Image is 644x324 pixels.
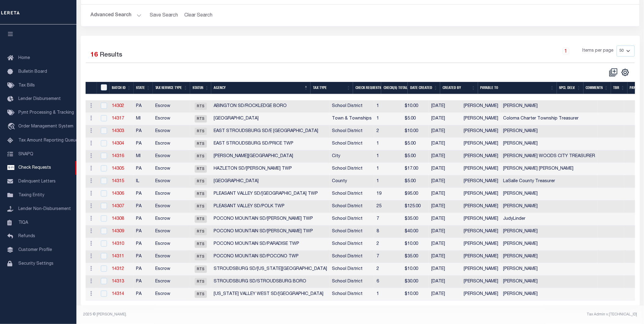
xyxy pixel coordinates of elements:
th: Agency: activate to sort column descending [211,82,311,94]
td: 1 [374,150,402,163]
span: Check Requests [18,166,51,170]
th: Check(s) Total [381,82,408,94]
td: JudyLinder [501,213,598,226]
td: School District [329,288,374,301]
td: ABINGTON SD/ROCKLEDGE BORO [211,100,329,113]
td: LaSalle County Treasurer [501,175,598,188]
td: $5.00 [402,113,429,125]
td: Escrow [153,150,190,163]
td: [DATE] [429,100,461,113]
td: [PERSON_NAME] [461,163,501,175]
td: 1 [374,138,402,150]
td: 2 [374,238,402,251]
td: School District [329,163,374,175]
td: [PERSON_NAME] WOODS CITY TREASURER [501,150,598,163]
td: [DATE] [429,276,461,288]
td: $35.00 [402,213,429,226]
td: School District [329,226,374,238]
td: [US_STATE] VALLEY WEST SD/[GEOGRAPHIC_DATA] [211,288,329,301]
a: 14303 [112,129,124,133]
td: Escrow [153,163,190,175]
span: Refunds [18,234,35,238]
td: POCONO MOUNTAIN SD/[PERSON_NAME] TWP [211,226,329,238]
td: [PERSON_NAME] [461,125,501,138]
td: [PERSON_NAME] [501,138,598,150]
td: [PERSON_NAME] [461,276,501,288]
td: [DATE] [429,263,461,276]
td: STROUDSBURG SD/[US_STATE][GEOGRAPHIC_DATA] [211,263,329,276]
td: Escrow [153,226,190,238]
a: 14305 [112,167,124,171]
td: PA [134,251,153,263]
td: [DATE] [429,213,461,226]
a: 14308 [112,217,124,221]
td: [PERSON_NAME][GEOGRAPHIC_DATA] [211,150,329,163]
td: [DATE] [429,201,461,213]
div: 2025 © [PERSON_NAME]. [79,312,360,317]
td: 2 [374,263,402,276]
label: Results [100,50,123,60]
td: [PERSON_NAME] [501,276,598,288]
span: Items per page [583,48,614,54]
td: [DATE] [429,251,461,263]
span: RTS [195,278,207,285]
td: Town & Townships [329,113,374,125]
span: RTS [195,203,207,210]
th: Check Requests [353,82,381,94]
th: Spcl Delv.: activate to sort column ascending [557,82,583,94]
th: Tax Type: activate to sort column ascending [311,82,353,94]
th: Payable To: activate to sort column ascending [478,82,557,94]
button: Clear Search [182,9,215,21]
a: 14317 [112,116,124,121]
td: [PERSON_NAME] [461,226,501,238]
td: [DATE] [429,238,461,251]
th: Tax Service Type: activate to sort column ascending [153,82,190,94]
td: Escrow [153,138,190,150]
td: [PERSON_NAME] [461,263,501,276]
span: RTS [195,266,207,273]
td: Escrow [153,238,190,251]
td: Escrow [153,175,190,188]
td: 1 [374,163,402,175]
td: EAST STROUDSBURG SD/PRICE TWP [211,138,329,150]
td: [DATE] [429,150,461,163]
td: $95.00 [402,188,429,201]
td: 19 [374,188,402,201]
span: RTS [195,228,207,235]
span: RTS [195,178,207,185]
td: PA [134,238,153,251]
td: Escrow [153,251,190,263]
span: Taxing Entity [18,193,44,197]
th: Status: activate to sort column ascending [190,82,212,94]
td: [PERSON_NAME] [461,175,501,188]
span: RTS [195,215,207,223]
td: $17.00 [402,163,429,175]
button: Save Search [146,9,182,21]
span: RTS [195,103,207,110]
td: PLEASANT VALLEY SD/POLK TWP [211,201,329,213]
span: RTS [195,241,207,248]
td: School District [329,276,374,288]
td: Coloma Charter Township Treasurer [501,113,598,125]
td: $5.00 [402,138,429,150]
td: PA [134,276,153,288]
td: [PERSON_NAME] [501,125,598,138]
td: MI [134,113,153,125]
span: RTS [195,140,207,148]
td: City [329,150,374,163]
a: 1 [563,48,569,54]
td: [PERSON_NAME] [461,138,501,150]
span: Customer Profile [18,248,52,252]
th: Comments: activate to sort column ascending [583,82,611,94]
td: 7 [374,213,402,226]
td: [PERSON_NAME] [501,201,598,213]
td: 7 [374,251,402,263]
td: PA [134,188,153,201]
td: PA [134,226,153,238]
td: $10.00 [402,238,429,251]
td: [DATE] [429,163,461,175]
td: School District [329,188,374,201]
th: Batch Id: activate to sort column ascending [109,82,134,94]
td: PA [134,201,153,213]
td: Escrow [153,263,190,276]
